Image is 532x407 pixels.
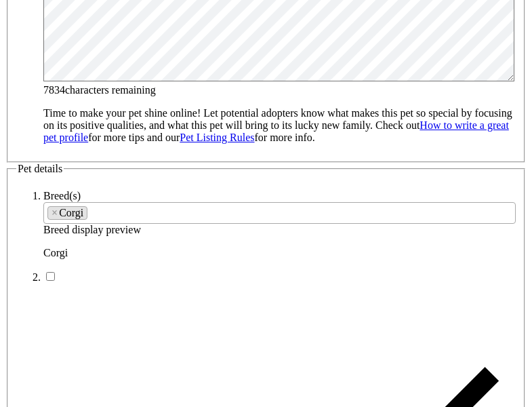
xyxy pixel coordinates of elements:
p: Time to make your pet shine online! Let potential adopters know what makes this pet so special by... [43,107,516,144]
label: Breed(s) [43,190,81,201]
p: Corgi [43,247,516,259]
span: Pet details [18,163,62,174]
a: How to write a great pet profile [43,119,509,143]
li: Corgi [47,206,87,220]
span: × [52,207,58,219]
span: 7834 [43,84,65,96]
div: characters remaining [43,84,516,96]
li: Breed display preview [43,190,516,259]
a: Pet Listing Rules [180,132,254,143]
